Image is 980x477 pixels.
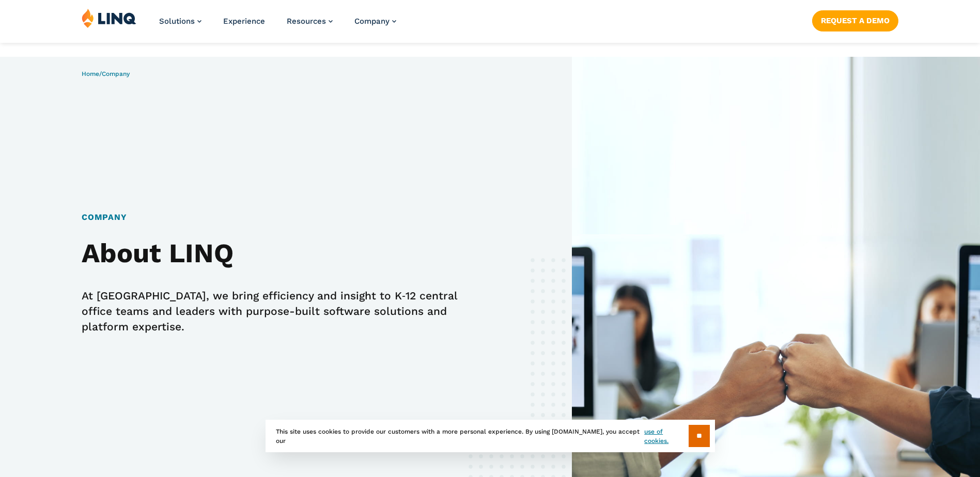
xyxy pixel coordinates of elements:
[159,8,396,42] nav: Primary Navigation
[82,70,130,77] span: /
[82,288,468,335] p: At [GEOGRAPHIC_DATA], we bring efficiency and insight to K‑12 central office teams and leaders wi...
[82,8,136,28] img: LINQ | K‑12 Software
[223,17,265,26] a: Experience
[644,427,688,446] a: use of cookies.
[266,420,715,452] div: This site uses cookies to provide our customers with a more personal experience. By using [DOMAIN...
[82,238,468,269] h2: About LINQ
[82,70,99,77] a: Home
[287,17,333,26] a: Resources
[159,17,195,26] span: Solutions
[287,17,326,26] span: Resources
[82,211,468,224] h1: Company
[812,8,898,31] nav: Button Navigation
[354,17,390,26] span: Company
[354,17,396,26] a: Company
[812,10,898,31] a: Request a Demo
[159,17,201,26] a: Solutions
[102,70,130,77] span: Company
